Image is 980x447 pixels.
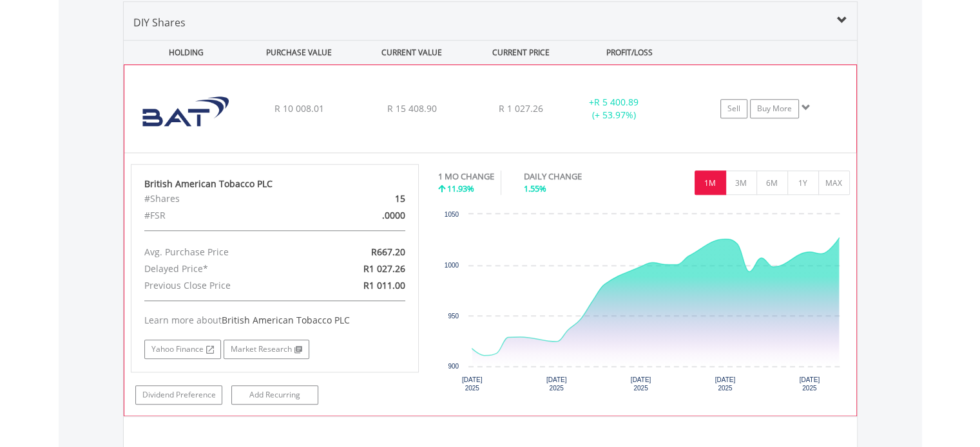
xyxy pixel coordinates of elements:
a: Dividend Preference [135,385,222,405]
div: 15 [322,190,415,207]
div: #FSR [135,207,322,224]
div: Chart. Highcharts interactive chart. [438,208,850,401]
button: 6M [756,170,788,195]
div: Avg. Purchase Price [135,244,322,260]
a: Add Recurring [231,385,318,405]
text: [DATE] 2025 [546,376,567,392]
span: DIY Shares [133,15,186,30]
a: Market Research [224,340,309,359]
button: MAX [818,170,850,195]
text: 1000 [445,262,459,269]
div: British American Tobacco PLC [144,178,406,190]
div: PURCHASE VALUE [244,41,354,64]
span: R667.20 [371,246,405,258]
span: 11.93% [447,183,474,194]
button: 1M [695,170,726,195]
div: Learn more about [144,314,406,327]
div: #Shares [135,190,322,207]
span: R1 011.00 [363,279,405,291]
a: Yahoo Finance [144,340,221,359]
div: HOLDING [124,41,242,64]
text: [DATE] 2025 [462,376,483,392]
div: .0000 [322,207,415,224]
a: Buy More [750,99,799,118]
span: R 15 408.90 [387,102,436,114]
text: 950 [448,313,459,320]
a: Sell [720,99,747,118]
div: DAILY CHANGE [524,170,627,183]
button: 3M [725,170,757,195]
text: 1050 [445,211,459,218]
div: Previous Close Price [135,277,322,294]
text: [DATE] 2025 [631,376,651,392]
div: 1 MO CHANGE [438,170,494,183]
img: EQU.ZA.BTI.png [131,81,242,149]
span: 1.55% [524,183,546,194]
span: R 1 027.26 [499,102,543,114]
text: [DATE] 2025 [715,376,736,392]
span: R 5 400.89 [594,96,639,108]
div: PROFIT/LOSS [575,41,685,64]
span: R1 027.26 [363,262,405,275]
span: British American Tobacco PLC [222,314,350,326]
span: R 10 008.01 [274,102,323,114]
div: Delayed Price* [135,260,322,277]
div: CURRENT VALUE [357,41,467,64]
text: 900 [448,363,459,370]
svg: Interactive chart [438,208,849,401]
button: 1Y [787,170,819,195]
div: + (+ 53.97%) [565,96,662,122]
text: [DATE] 2025 [800,376,820,392]
div: CURRENT PRICE [469,41,572,64]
